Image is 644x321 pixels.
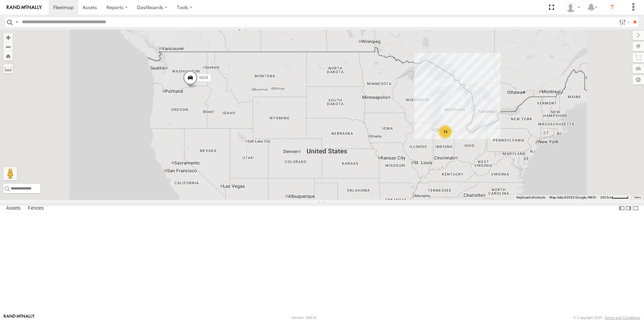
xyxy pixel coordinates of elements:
a: Visit our Website [4,314,35,321]
span: Map data ©2025 Google, INEGI [549,195,596,199]
label: Dock Summary Table to the Right [625,204,632,213]
span: 5634 [199,75,208,80]
img: rand-logo.svg [7,5,42,10]
i: ? [607,2,617,13]
div: Kari Temple [563,2,583,12]
button: Zoom in [3,33,13,42]
a: Terms (opens in new tab) [634,196,641,199]
button: Keyboard shortcuts [516,195,545,200]
label: Dock Summary Table to the Left [618,204,625,213]
label: Measure [3,64,13,73]
a: Terms and Conditions [605,316,640,320]
label: Fences [25,204,47,213]
span: 200 km [600,195,612,199]
button: Zoom out [3,42,13,51]
label: Search Query [14,17,20,27]
label: Search Filter Options [616,17,631,27]
div: Version: 308.01 [291,316,317,320]
button: Zoom Home [3,51,13,61]
div: © Copyright 2025 - [573,316,640,320]
button: Map Scale: 200 km per 46 pixels [598,195,631,200]
button: Drag Pegman onto the map to open Street View [3,167,17,180]
label: Assets [3,204,24,213]
label: Hide Summary Table [632,204,639,213]
div: 74 [439,125,452,139]
label: Map Settings [633,75,644,84]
